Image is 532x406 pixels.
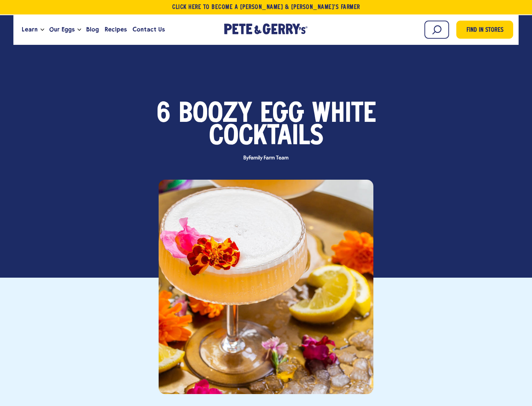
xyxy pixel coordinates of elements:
a: Find in Stores [456,21,513,39]
span: Egg [260,103,304,126]
a: Blog [83,20,102,39]
a: Recipes [102,20,130,39]
span: Boozy [179,103,252,126]
a: Learn [19,20,41,39]
span: Recipes [105,25,127,34]
button: Open the dropdown menu for Learn [41,29,44,31]
span: Learn [22,25,38,34]
a: Contact Us [130,20,168,39]
span: Find in Stores [466,26,503,35]
span: Blog [86,25,99,34]
input: Search [424,21,449,39]
span: 6 [156,103,171,126]
span: By [240,155,292,161]
span: Family Farm Team [249,155,288,161]
span: Our Eggs [49,25,75,34]
span: Cocktails [209,126,323,148]
a: Our Eggs [46,20,78,39]
button: Open the dropdown menu for Our Eggs [78,29,81,31]
span: White [312,103,376,126]
span: Contact Us [133,25,165,34]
